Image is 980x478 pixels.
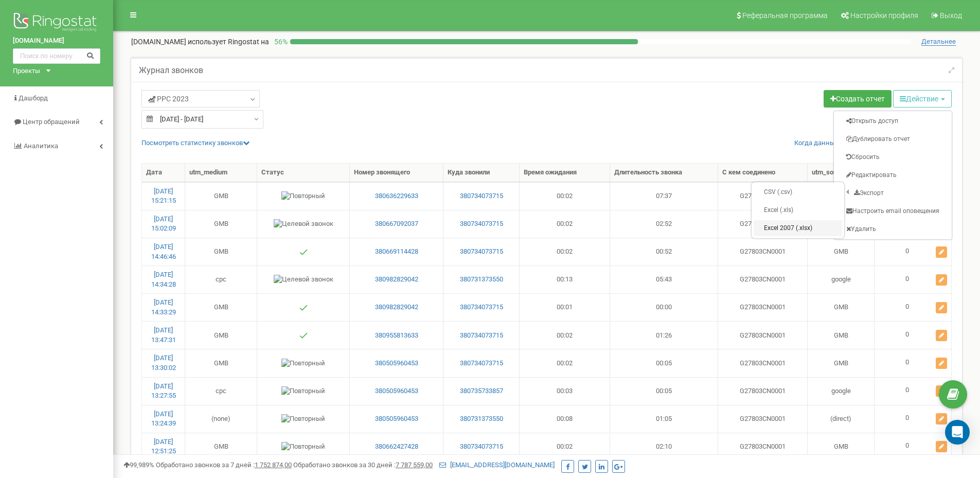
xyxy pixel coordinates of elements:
td: G27803CN0001 [718,265,808,293]
td: G27803CN0001 [718,182,808,210]
td: 01:26 [610,321,718,349]
td: 00:08 [520,405,610,433]
td: google [808,265,875,293]
img: Повторный [281,442,325,452]
a: 380505960453 [354,414,439,424]
img: Повторный [281,386,325,396]
td: cpc [185,265,257,293]
td: GMB [185,293,257,321]
td: G27803CN0001 [718,349,808,377]
img: Целевой звонок [274,275,333,285]
a: Excel 2007 (.xlsx) [754,220,842,236]
a: [DOMAIN_NAME] [13,36,100,46]
span: Аналитика [24,142,58,150]
a: 380669114428 [354,247,439,257]
span: Реферальная программа [742,11,828,20]
a: 380734073715 [448,331,515,341]
th: Номер звонящего [350,164,443,182]
img: Повторный [281,414,325,424]
a: [DATE] 14:46:46 [151,243,176,260]
a: Открыть доступ [836,113,950,129]
a: [DATE] 12:51:25 [151,438,176,455]
td: GMB [808,238,875,265]
td: 00:02 [520,182,610,210]
td: 0 [875,405,951,433]
td: GMB [185,182,257,210]
a: 380505960453 [354,386,439,396]
span: Обработано звонков за 30 дней : [293,461,433,469]
a: [DATE] 14:33:29 [151,298,176,316]
td: GMB [185,321,257,349]
td: GMB [808,433,875,461]
img: Отвечен [299,331,308,340]
a: Редактировать [836,167,950,183]
div: Open Intercom Messenger [945,420,970,445]
a: [DATE] 15:21:15 [151,187,176,205]
a: Настроить email оповещения [836,203,950,219]
td: 00:03 [520,377,610,405]
td: 0 [875,265,951,293]
td: 0 [875,349,951,377]
a: 380982829042 [354,275,439,285]
div: Проекты [13,66,40,76]
a: 380731373550 [448,414,515,424]
td: G27803CN0001 [718,293,808,321]
a: Удалить [836,221,950,237]
a: Excel (.xls) [754,202,842,218]
td: G27803CN0001 [718,377,808,405]
span: 99,989% [123,461,154,469]
td: GMB [808,293,875,321]
a: 380734073715 [448,303,515,312]
span: PPC 2023 [148,94,189,104]
td: cpc [185,377,257,405]
td: GMB [185,349,257,377]
a: 380734073715 [448,442,515,452]
span: Центр обращений [23,118,80,126]
a: 380734073715 [448,191,515,201]
a: 380734073715 [448,359,515,368]
th: utm_medium [185,164,257,182]
th: utm_source [808,164,875,182]
a: [DATE] 15:02:09 [151,215,176,233]
td: (direct) [808,405,875,433]
th: С кем соединено [718,164,808,182]
a: 380667092037 [354,219,439,229]
td: 02:10 [610,433,718,461]
td: G27803CN0001 [718,405,808,433]
td: GMB [185,238,257,265]
td: GMB [808,321,875,349]
span: использует Ringostat на [188,38,269,46]
td: 02:52 [610,210,718,238]
td: GMB [185,210,257,238]
th: Куда звонили [443,164,520,182]
td: 00:52 [610,238,718,265]
a: Посмотреть cтатистику звонков [141,139,250,147]
span: Настройки профиля [850,11,918,20]
img: Отвечен [299,248,308,256]
td: google [808,377,875,405]
a: 380505960453 [354,359,439,368]
img: Целевой звонок [274,219,333,229]
a: 380735733857 [448,386,515,396]
a: Когда данные могут отличаться от других систем [794,138,949,148]
td: 0 [875,238,951,265]
td: (none) [185,405,257,433]
td: G27803CN0001 [718,433,808,461]
td: G27803CN0001 [718,238,808,265]
a: CSV (.csv) [754,184,842,200]
td: GMB [185,433,257,461]
a: Создать отчет [824,90,892,108]
a: 380731373550 [448,275,515,285]
a: [DATE] 13:27:55 [151,382,176,400]
a: Сбросить [836,149,950,165]
td: 00:00 [610,293,718,321]
u: 7 787 559,00 [396,461,433,469]
td: 0 [875,321,951,349]
p: 56 % [269,37,290,47]
td: GMB [808,349,875,377]
a: 380734073715 [448,219,515,229]
td: 00:05 [610,377,718,405]
a: 380662427428 [354,442,439,452]
u: 1 752 874,00 [255,461,292,469]
a: [EMAIL_ADDRESS][DOMAIN_NAME] [439,461,555,469]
